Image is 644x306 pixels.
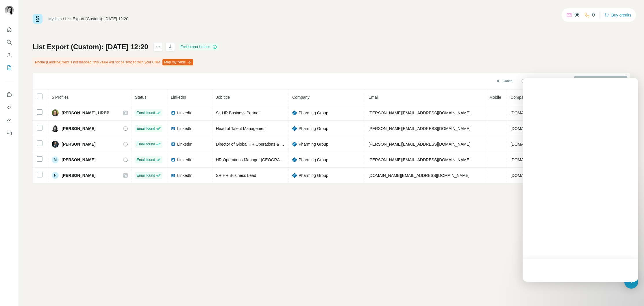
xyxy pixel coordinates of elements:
[216,126,267,131] span: Head of Talent Management
[177,141,193,147] span: LinkedIn
[33,57,194,67] div: Phone (Landline) field is not mapped, this value will not be synced with your CRM
[292,95,310,100] span: Company
[5,128,14,138] button: Feedback
[52,156,59,163] div: M
[52,109,59,116] img: Avatar
[510,111,543,115] span: [DOMAIN_NAME]
[592,12,595,19] p: 0
[489,95,501,100] span: Mobile
[510,173,543,178] span: [DOMAIN_NAME]
[5,63,14,73] button: My lists
[5,102,14,113] button: Use Surfe API
[63,16,64,22] li: /
[5,115,14,125] button: Dashboard
[299,110,328,116] span: Pharming Group
[5,6,14,15] img: Avatar
[48,17,62,21] a: My lists
[292,142,297,146] img: company-logo
[171,95,186,100] span: LinkedIn
[33,42,148,52] h1: List Export (Custom): [DATE] 12:20
[492,76,517,86] button: Cancel
[52,125,59,132] img: Avatar
[574,12,580,19] p: 96
[299,157,328,163] span: Pharming Group
[171,111,175,115] img: LinkedIn logo
[62,126,95,131] span: [PERSON_NAME]
[5,24,14,35] button: Quick start
[137,173,155,178] span: Email found
[52,141,59,148] img: Avatar
[153,42,163,52] button: actions
[216,95,230,100] span: Job title
[604,11,631,19] button: Buy credits
[52,95,69,100] span: 5 Profiles
[369,173,469,178] span: [DOMAIN_NAME][EMAIL_ADDRESS][DOMAIN_NAME]
[510,126,543,131] span: [DOMAIN_NAME]
[369,95,379,100] span: Email
[177,157,193,163] span: LinkedIn
[216,142,307,146] span: Director of Global HR Operations & Transformation
[5,89,14,100] button: Use Surfe on LinkedIn
[65,16,128,22] div: List Export (Custom): [DATE] 12:20
[369,142,470,146] span: [PERSON_NAME][EMAIL_ADDRESS][DOMAIN_NAME]
[179,43,219,50] div: Enrichment is done
[369,111,470,115] span: [PERSON_NAME][EMAIL_ADDRESS][DOMAIN_NAME]
[299,126,328,131] span: Pharming Group
[171,157,175,162] img: LinkedIn logo
[369,126,470,131] span: [PERSON_NAME][EMAIL_ADDRESS][DOMAIN_NAME]
[177,173,193,178] span: LinkedIn
[177,110,193,116] span: LinkedIn
[177,126,193,131] span: LinkedIn
[5,50,14,60] button: Enrich CSV
[510,142,543,146] span: [DOMAIN_NAME]
[137,110,155,116] span: Email found
[33,14,42,24] img: Surfe Logo
[624,275,638,289] div: Open Intercom Messenger
[62,157,95,163] span: [PERSON_NAME]
[62,141,95,147] span: [PERSON_NAME]
[52,172,59,179] div: N
[216,157,339,162] span: HR Operations Manager [GEOGRAPHIC_DATA] – Rest of the World
[369,157,470,162] span: [PERSON_NAME][EMAIL_ADDRESS][DOMAIN_NAME]
[292,111,297,115] img: company-logo
[135,95,147,100] span: Status
[137,126,155,131] span: Email found
[62,110,109,116] span: [PERSON_NAME], HRBP
[292,173,297,178] img: company-logo
[137,157,155,162] span: Email found
[62,173,95,178] span: [PERSON_NAME]
[5,37,14,47] button: Search
[171,173,175,178] img: LinkedIn logo
[216,111,260,115] span: Sr. HR Business Partner
[510,95,543,100] span: Company website
[299,141,328,147] span: Pharming Group
[292,126,297,131] img: company-logo
[171,142,175,146] img: LinkedIn logo
[292,157,297,162] img: company-logo
[299,173,328,178] span: Pharming Group
[510,157,543,162] span: [DOMAIN_NAME]
[171,126,175,131] img: LinkedIn logo
[137,142,155,147] span: Email found
[216,173,256,178] span: SR HR Business Lead
[162,59,193,65] button: Map my fields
